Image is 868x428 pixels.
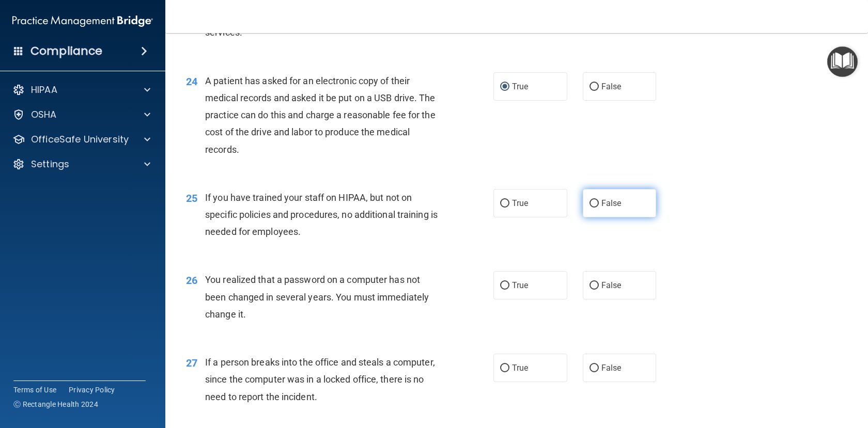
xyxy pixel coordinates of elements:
a: Settings [12,158,150,170]
span: True [512,280,528,290]
p: Settings [31,158,69,170]
span: 26 [186,274,197,287]
input: True [500,200,509,208]
input: False [590,83,599,91]
p: OSHA [31,108,57,121]
span: False [601,280,622,290]
button: Open Resource Center [827,46,858,77]
p: OfficeSafe University [31,133,129,146]
input: False [590,200,599,208]
span: Ⓒ Rectangle Health 2024 [13,399,98,409]
p: HIPAA [31,84,57,96]
input: False [590,282,599,290]
a: Terms of Use [13,385,56,395]
span: True [512,363,528,373]
span: You realized that a password on a computer has not been changed in several years. You must immedi... [205,274,429,319]
span: True [512,198,528,208]
span: A patient has asked for an electronic copy of their medical records and asked it be put on a USB ... [205,75,436,155]
h4: Compliance [30,44,102,58]
input: False [590,364,599,372]
input: True [500,364,509,372]
input: True [500,83,509,91]
a: HIPAA [12,84,150,96]
span: 25 [186,192,197,204]
span: False [601,363,622,373]
span: False [601,82,622,91]
span: 24 [186,75,197,88]
a: OfficeSafe University [12,133,150,146]
a: Privacy Policy [69,385,115,395]
input: True [500,282,509,290]
img: PMB logo [12,11,153,31]
span: 27 [186,357,197,369]
span: If a person breaks into the office and steals a computer, since the computer was in a locked offi... [205,357,435,402]
span: If you have trained your staff on HIPAA, but not on specific policies and procedures, no addition... [205,192,438,237]
a: OSHA [12,108,150,121]
span: True [512,82,528,91]
span: False [601,198,622,208]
